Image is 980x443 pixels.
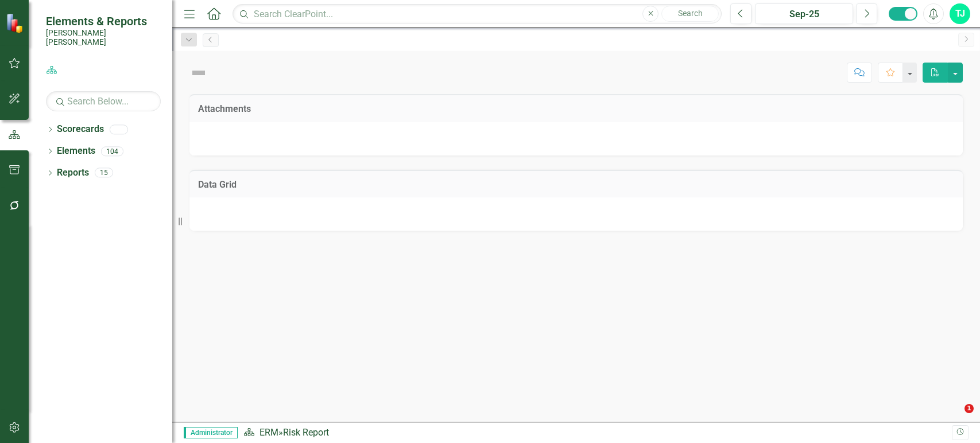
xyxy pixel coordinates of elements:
[57,166,89,180] a: Reports
[759,7,849,21] div: Sep-25
[198,104,954,114] h3: Attachments
[233,4,722,24] input: Search ClearPoint...
[243,426,952,440] div: »
[46,14,161,28] span: Elements & Reports
[661,6,719,22] button: Search
[950,3,970,24] button: TJ
[678,9,703,18] span: Search
[57,123,104,136] a: Scorecards
[259,427,278,438] a: ERM
[755,3,853,24] button: Sep-25
[101,146,123,156] div: 104
[189,64,208,82] img: Not Defined
[57,145,95,158] a: Elements
[964,404,974,413] span: 1
[941,404,969,432] iframe: Intercom live chat
[46,91,161,111] input: Search Below...
[5,12,26,33] img: ClearPoint Strategy
[46,28,161,47] small: [PERSON_NAME] [PERSON_NAME]
[283,427,329,438] div: Risk Report
[95,168,113,178] div: 15
[198,180,954,190] h3: Data Grid
[184,427,238,438] span: Administrator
